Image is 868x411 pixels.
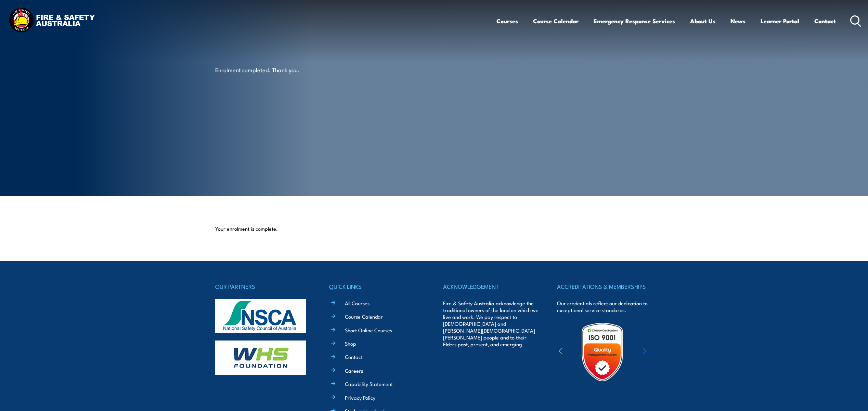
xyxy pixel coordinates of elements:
a: Careers [345,367,363,374]
img: whs-logo-footer [215,341,306,375]
a: Privacy Policy [345,394,375,401]
a: Contact [814,12,836,30]
p: Your enrolment is complete. [215,225,653,232]
a: Short Online Courses [345,326,392,334]
a: Capability Statement [345,380,393,387]
img: Untitled design (19) [572,322,632,382]
a: About Us [690,12,715,30]
p: Enrolment completed. Thank you. [215,66,340,74]
img: nsca-logo-footer [215,299,306,333]
a: Courses [496,12,518,30]
a: Learner Portal [761,12,799,30]
h4: ACCREDITATIONS & MEMBERSHIPS [557,282,653,291]
a: All Courses [345,299,370,307]
p: Fire & Safety Australia acknowledge the traditional owners of the land on which we live and work.... [443,300,539,348]
h4: QUICK LINKS [329,282,425,291]
a: News [730,12,746,30]
img: ewpa-logo [633,340,692,364]
a: Course Calendar [345,313,383,320]
a: Contact [345,353,363,360]
a: Emergency Response Services [594,12,675,30]
h4: OUR PARTNERS [215,282,311,291]
p: Our credentials reflect our dedication to exceptional service standards. [557,300,653,313]
a: Course Calendar [533,12,579,30]
h4: ACKNOWLEDGEMENT [443,282,539,291]
a: Shop [345,340,356,347]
